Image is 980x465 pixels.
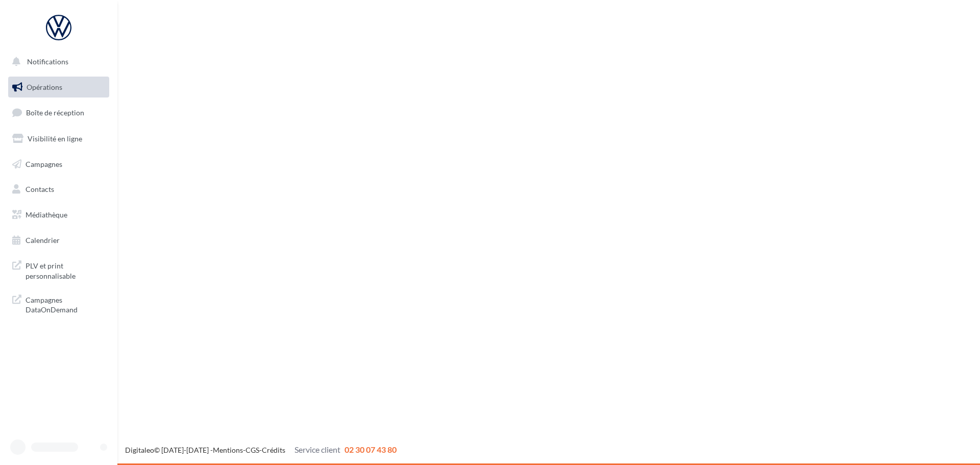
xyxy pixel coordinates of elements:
span: Service client [295,445,340,454]
a: Mentions [213,446,243,454]
a: Campagnes DataOnDemand [6,289,111,319]
span: Notifications [27,57,68,66]
span: PLV et print personnalisable [26,259,105,281]
a: Crédits [262,446,285,454]
span: Opérations [27,83,62,91]
a: Calendrier [6,230,111,251]
a: PLV et print personnalisable [6,255,111,285]
a: Visibilité en ligne [6,128,111,150]
a: Opérations [6,77,111,98]
span: Contacts [26,185,54,193]
a: Médiathèque [6,204,111,226]
span: © [DATE]-[DATE] - - - [125,446,397,454]
span: Campagnes DataOnDemand [26,293,105,315]
span: Boîte de réception [26,108,84,117]
a: Campagnes [6,154,111,175]
a: Boîte de réception [6,102,111,124]
button: Notifications [6,51,107,72]
span: Campagnes [26,159,62,168]
span: Médiathèque [26,210,67,219]
a: Digitaleo [125,446,154,454]
span: Calendrier [26,236,60,244]
a: CGS [246,446,259,454]
span: 02 30 07 43 80 [345,445,397,454]
a: Contacts [6,179,111,200]
span: Visibilité en ligne [28,134,82,143]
